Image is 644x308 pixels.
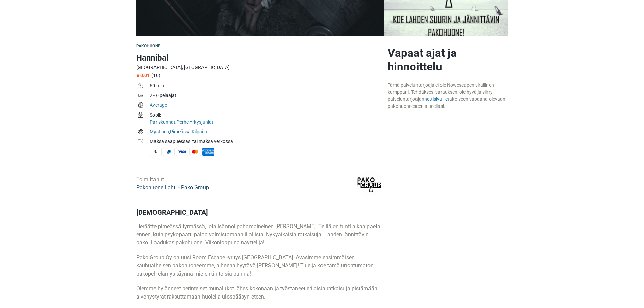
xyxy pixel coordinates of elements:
td: , , [150,127,382,137]
a: Pariskunnat [150,119,175,125]
span: Visa [176,148,188,156]
span: Pakohuone [136,44,161,48]
img: Star [136,74,140,77]
span: American Express [202,148,214,156]
span: (10) [151,73,160,78]
span: 0.01 [136,73,150,78]
span: PayPal [163,148,175,156]
h2: Vapaat ajat ja hinnoittelu [388,46,508,73]
div: Tämä palveluntarjoaja ei ole Nowescapen virallinen kumppani. Tehdäksesi varauksen, ole hyvä ja si... [388,81,508,110]
div: Maksa saapuessasi tai maksa verkossa [150,138,382,145]
img: 24896ee4c6526356l.png [356,170,382,196]
a: Pimeässä [170,129,191,134]
p: Heräätte pimeässä tyrmässä, jota isännöi pahamaineinen [PERSON_NAME]. Teillä on tunti aikaa paeta... [136,222,382,247]
a: nettisivuille [424,96,448,102]
a: Perhe [176,119,189,125]
h1: Hannibal [136,52,382,64]
div: Sopii: [150,112,382,119]
td: , , [150,111,382,127]
a: Average [150,102,167,108]
a: Yritysjuhlat [190,119,213,125]
a: Pakohuone Lahti - Pako Group [136,184,209,191]
a: Mystinen [150,129,169,134]
p: Pako Group Oy on uusi Room Escape -yritys [GEOGRAPHIC_DATA]. Avasimme ensimmäisen kauhuaiheisen p... [136,254,382,278]
td: 2 - 6 pelaajat [150,91,382,101]
div: Toimittanut [136,175,209,192]
h4: [DEMOGRAPHIC_DATA] [136,208,382,216]
span: MasterCard [189,148,201,156]
span: Käteinen [150,148,162,156]
a: Kilpailu [192,129,207,134]
p: Olemme hylänneet perinteiset munalukot lähes kokonaan ja työstäneet erilaisia ratkaisuja pistämää... [136,285,382,301]
td: 60 min [150,81,382,91]
div: [GEOGRAPHIC_DATA], [GEOGRAPHIC_DATA] [136,64,382,71]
